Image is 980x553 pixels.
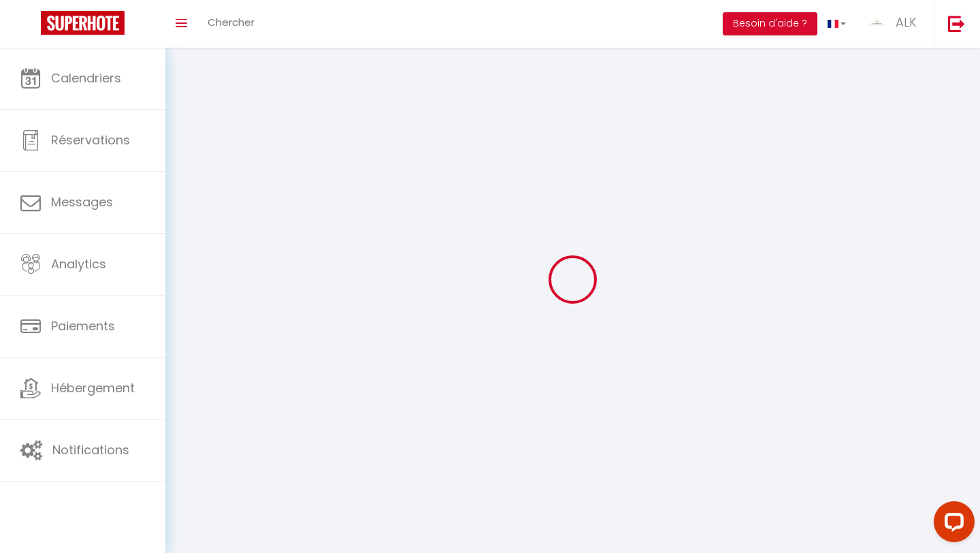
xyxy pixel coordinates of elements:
span: Calendriers [51,69,121,86]
img: ... [866,12,887,33]
span: Notifications [52,441,129,458]
span: ALK [896,14,917,31]
span: Analytics [51,255,106,272]
span: Messages [51,193,113,210]
button: Besoin d'aide ? [723,12,817,35]
span: Hébergement [51,379,135,396]
span: Réservations [51,131,130,148]
span: Chercher [208,15,255,29]
span: Paiements [51,317,115,334]
iframe: LiveChat chat widget [923,496,980,553]
img: Super Booking [41,11,125,35]
img: logout [948,15,965,32]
